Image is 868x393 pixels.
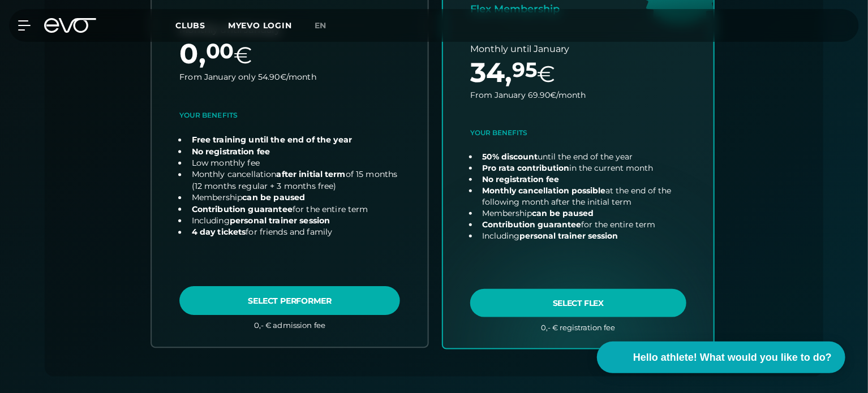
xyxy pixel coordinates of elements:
[175,20,205,31] font: Clubs
[315,20,327,31] font: en
[633,352,832,363] font: Hello athlete! What would you like to do?
[597,342,845,373] button: Hello athlete! What would you like to do?
[175,20,228,31] a: Clubs
[315,19,341,32] a: en
[228,20,292,31] a: MYEVO LOGIN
